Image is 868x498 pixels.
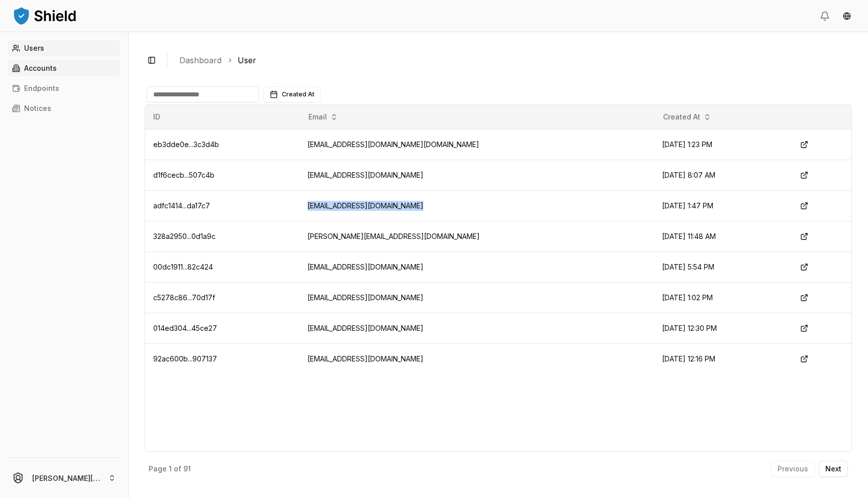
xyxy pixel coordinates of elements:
[662,140,712,149] span: [DATE] 1:23 PM
[4,462,124,494] button: [PERSON_NAME][EMAIL_ADDRESS][DOMAIN_NAME]
[662,171,715,179] span: [DATE] 8:07 AM
[153,324,217,332] span: 014ed304...45ce27
[179,54,844,66] nav: breadcrumb
[8,60,120,76] a: Accounts
[825,465,841,472] p: Next
[662,354,715,363] span: [DATE] 12:16 PM
[299,343,654,374] td: [EMAIL_ADDRESS][DOMAIN_NAME]
[169,465,172,472] p: 1
[153,293,215,302] span: c5278c86...70d17f
[153,171,214,179] span: d1f6cecb...507c4b
[24,105,51,112] p: Notices
[662,201,713,210] span: [DATE] 1:47 PM
[299,221,654,252] td: [PERSON_NAME][EMAIL_ADDRESS][DOMAIN_NAME]
[659,109,715,125] button: Created At
[153,263,213,271] span: 00dc1911...82c424
[662,324,717,332] span: [DATE] 12:30 PM
[153,354,217,363] span: 92ac600b...907137
[174,465,181,472] p: of
[24,65,57,72] p: Accounts
[12,6,77,26] img: ShieldPay Logo
[24,45,44,52] p: Users
[8,80,120,96] a: Endpoints
[179,54,222,66] a: Dashboard
[662,232,716,240] span: [DATE] 11:48 AM
[299,252,654,282] td: [EMAIL_ADDRESS][DOMAIN_NAME]
[8,100,120,116] a: Notices
[304,109,342,125] button: Email
[32,473,100,483] p: [PERSON_NAME][EMAIL_ADDRESS][DOMAIN_NAME]
[183,465,191,472] p: 91
[263,86,321,102] button: Created At
[238,54,256,66] a: User
[282,90,314,98] span: Created At
[819,461,848,477] button: Next
[8,40,120,56] a: Users
[145,105,299,129] th: ID
[299,190,654,221] td: [EMAIL_ADDRESS][DOMAIN_NAME]
[299,282,654,313] td: [EMAIL_ADDRESS][DOMAIN_NAME]
[299,160,654,190] td: [EMAIL_ADDRESS][DOMAIN_NAME]
[149,465,167,472] p: Page
[24,85,59,92] p: Endpoints
[299,129,654,160] td: [EMAIL_ADDRESS][DOMAIN_NAME][DOMAIN_NAME]
[153,232,215,240] span: 328a2950...0d1a9c
[662,293,713,302] span: [DATE] 1:02 PM
[299,313,654,343] td: [EMAIL_ADDRESS][DOMAIN_NAME]
[153,201,210,210] span: adfc1414...da17c7
[662,263,714,271] span: [DATE] 5:54 PM
[153,140,219,149] span: eb3dde0e...3c3d4b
